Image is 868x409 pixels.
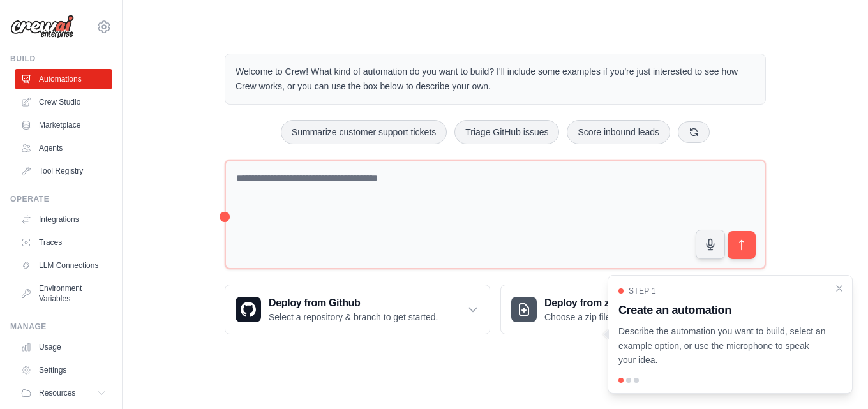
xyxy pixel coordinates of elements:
[15,92,112,112] a: Crew Studio
[15,115,112,135] a: Marketplace
[269,295,438,311] h3: Deploy from Github
[10,54,112,64] div: Build
[10,194,112,204] div: Operate
[269,311,438,323] p: Select a repository & branch to get started.
[15,360,112,380] a: Settings
[454,120,559,144] button: Triage GitHub issues
[834,283,844,294] button: Close walkthrough
[15,383,112,403] button: Resources
[15,255,112,276] a: LLM Connections
[15,337,112,357] a: Usage
[567,120,670,144] button: Score inbound leads
[15,161,112,181] a: Tool Registry
[15,138,112,158] a: Agents
[236,64,755,94] p: Welcome to Crew! What kind of automation do you want to build? I'll include some examples if you'...
[15,232,112,253] a: Traces
[618,301,827,319] h3: Create an automation
[15,209,112,230] a: Integrations
[15,278,112,309] a: Environment Variables
[39,388,75,398] span: Resources
[281,120,447,144] button: Summarize customer support tickets
[15,69,112,89] a: Automations
[629,286,656,296] span: Step 1
[544,311,652,323] p: Choose a zip file to upload.
[618,324,827,368] p: Describe the automation you want to build, select an example option, or use the microphone to spe...
[10,322,112,332] div: Manage
[10,15,74,39] img: Logo
[544,295,652,311] h3: Deploy from zip file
